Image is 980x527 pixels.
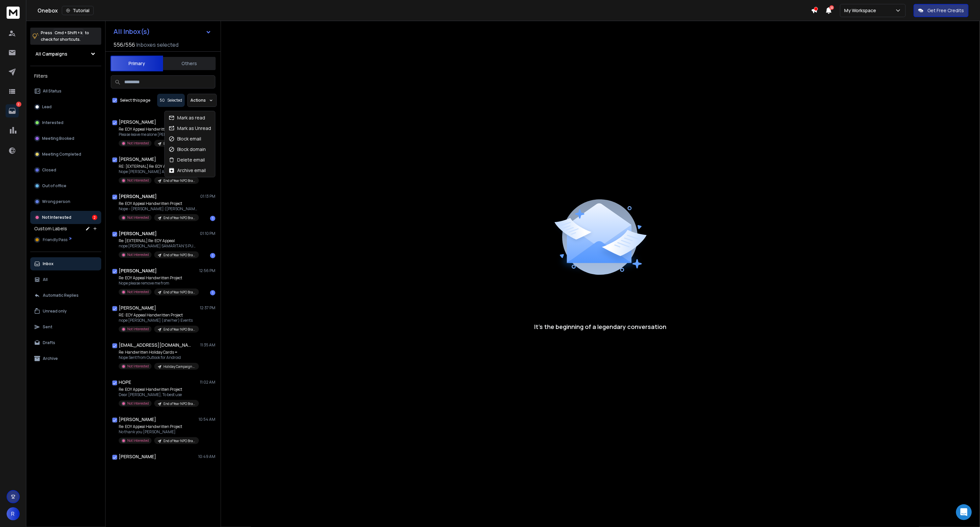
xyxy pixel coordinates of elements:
p: Not Interested [127,401,149,406]
p: RE: Handwritten Holiday Cards = [119,461,198,466]
p: RE: EOY Appeal Handwritten Project [119,313,198,318]
p: Not Interested [42,215,71,220]
p: 11:35 AM [200,342,215,348]
h3: Filters [30,71,101,81]
span: R [7,507,20,520]
p: End of Year NPO Brass [163,439,195,443]
p: Re: EOY Appeal Handwritten Project [119,387,198,392]
h1: [PERSON_NAME] [119,230,157,237]
div: Mark as read [169,114,205,121]
p: 2 [16,102,21,107]
p: 10:54 AM [199,417,215,422]
p: Out of office [42,183,66,188]
p: Selected [167,98,182,103]
div: Block domain [169,146,206,153]
h3: Custom Labels [34,225,67,232]
p: Lead [42,104,52,110]
button: Primary [110,56,163,71]
h1: All Inbox(s) [113,28,150,35]
p: Nope -- [PERSON_NAME] ([PERSON_NAME]) [PERSON_NAME] [119,206,198,212]
p: No thank you [PERSON_NAME] [119,429,198,435]
p: Sent [43,324,52,330]
p: Wrong person [42,199,70,204]
p: Not Interested [127,364,149,369]
p: Nope please remove me from [119,281,198,286]
button: Tutorial [62,6,94,15]
p: Re: EOY Appeal Handwritten Project [119,201,198,206]
p: Nope [PERSON_NAME] Associate Director [119,169,198,174]
div: 2 [92,215,97,220]
p: Interested [42,120,63,125]
p: 11:02 AM [200,380,215,385]
p: Archive [43,356,58,361]
h1: [PERSON_NAME] [119,416,156,423]
p: Not Interested [127,327,149,332]
p: Re: [EXTERNAL] Re: EOY Appeal [119,238,198,243]
p: Not Interested [127,178,149,183]
p: Get Free Credits [927,7,964,14]
h1: All Campaigns [36,51,67,57]
p: 12:56 PM [199,268,215,273]
p: End of Year NPO Brass [163,401,195,406]
p: RE: [EXTERNAL] Re: EOY Appeal [119,164,198,169]
p: 01:10 PM [200,231,215,236]
div: Archive email [169,167,206,174]
p: End of Year NPO Brass [163,215,195,220]
p: 01:13 PM [200,194,215,199]
p: Re: EOY Appeal Handwritten Project [119,275,198,281]
div: 1 [210,216,215,221]
h1: HOPE [119,379,131,386]
p: Not Interested [127,141,149,146]
p: End of Year NPO Brass [163,141,195,146]
p: 12:37 PM [200,305,215,311]
p: Unread only [43,309,67,314]
div: Delete email [169,157,205,163]
h1: [PERSON_NAME] [119,156,156,163]
button: Others [163,56,216,71]
p: End of Year NPO Brass [163,290,195,295]
p: End of Year NPO Brass [163,327,195,332]
span: 22 [829,5,834,10]
span: Cmd + Shift + k [54,29,84,37]
label: Select this page [120,98,150,103]
div: 1 [210,253,215,258]
p: Not Interested [127,289,149,294]
p: Drafts [43,340,55,345]
p: Automatic Replies [43,293,79,298]
div: 1 [210,290,215,295]
p: nope [PERSON_NAME] (she/her) Events [119,318,198,323]
p: Not Interested [127,252,149,257]
p: Re: Handwritten Holiday Cards = [119,350,198,355]
p: Holiday Campaign SN Contacts [163,364,195,369]
p: End of Year NPO Brass [163,178,195,183]
div: Open Intercom Messenger [956,504,972,520]
p: It’s the beginning of a legendary conversation [535,322,667,331]
h1: [PERSON_NAME] [119,453,156,460]
p: All Status [43,88,61,94]
h1: [PERSON_NAME] [119,193,157,200]
h1: [EMAIL_ADDRESS][DOMAIN_NAME] [119,342,191,348]
p: Inbox [43,261,54,266]
span: Friendly Pass [43,237,67,242]
p: Not Interested [127,438,149,443]
h3: Inboxes selected [136,41,179,49]
p: Meeting Completed [42,152,81,157]
h1: [PERSON_NAME] [119,119,156,125]
p: End of Year NPO Brass [163,253,195,258]
p: Re: EOY Appeal Handwritten Project [119,127,198,132]
p: Actions [190,98,206,103]
h1: [PERSON_NAME] [119,305,156,311]
p: All [43,277,48,282]
p: nope [PERSON_NAME] SAMARITAN'S PURSE [119,243,198,249]
p: Closed [42,167,56,173]
div: Block email [169,136,201,142]
h1: [PERSON_NAME] [119,267,157,274]
p: Dear [PERSON_NAME], To best use [119,392,198,397]
p: 10:49 AM [198,454,215,459]
div: Mark as Unread [169,125,211,132]
span: 50 [160,98,165,103]
p: Not Interested [127,215,149,220]
p: Nope Sent from Outlook for Android [119,355,198,360]
p: Re: EOY Appeal Handwritten Project [119,424,198,429]
p: Meeting Booked [42,136,74,141]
